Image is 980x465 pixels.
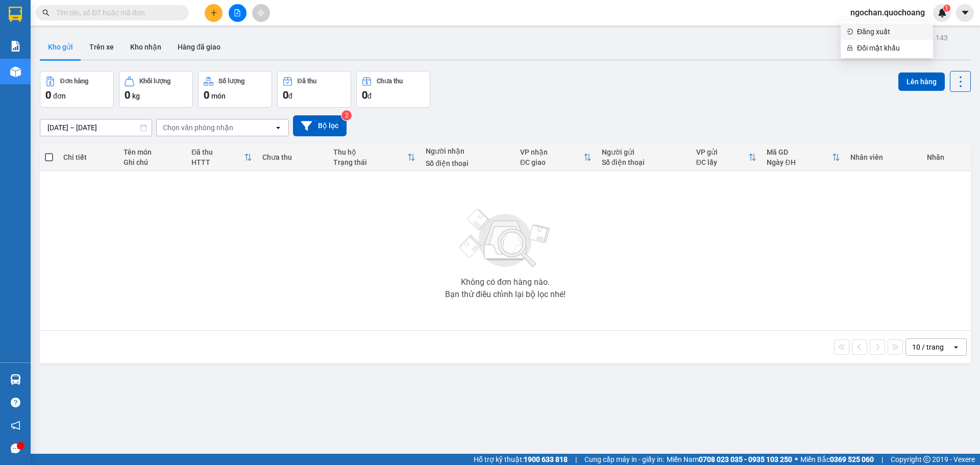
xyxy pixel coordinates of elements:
div: Không có đơn hàng nào. [461,278,550,286]
span: đ [288,92,292,100]
button: plus [205,4,223,22]
button: Đã thu0đ [277,71,351,108]
div: Bạn thử điều chỉnh lại bộ lọc nhé! [445,290,566,299]
span: Hỗ trợ kỹ thuật: [474,454,568,465]
button: Số lượng0món [198,71,272,108]
button: Kho gửi [40,35,81,59]
button: Khối lượng0kg [119,71,193,108]
span: đ [367,92,372,100]
th: Toggle SortBy [691,144,762,171]
span: aim [257,9,264,16]
img: solution-icon [10,41,21,52]
div: Mã GD [767,148,832,156]
div: Tên món [124,148,181,156]
img: warehouse-icon [10,66,21,77]
span: copyright [923,456,930,463]
span: 1 [945,5,948,12]
div: Ngày ĐH [767,158,832,166]
span: Miền Bắc [800,454,874,465]
span: plus [210,9,217,16]
span: ngochan.quochoang [842,6,933,19]
span: 0 [125,89,130,101]
div: Số lượng [218,78,244,85]
span: caret-down [961,8,970,17]
span: món [211,92,226,100]
span: ⚪️ [795,457,798,461]
th: Toggle SortBy [515,144,597,171]
button: file-add [229,4,247,22]
img: logo-vxr [9,7,22,22]
span: 0 [45,89,51,101]
div: HTTT [191,158,244,166]
div: Nhãn [927,153,966,161]
sup: 1 [943,5,950,12]
button: Đơn hàng0đơn [40,71,114,108]
input: Select a date range. [40,119,152,136]
svg: open [952,343,960,351]
span: message [11,444,20,453]
button: Chưa thu0đ [356,71,430,108]
div: Ghi chú [124,158,181,166]
div: ĐC giao [520,158,583,166]
div: Chưa thu [262,153,323,161]
button: aim [252,4,270,22]
strong: 1900 633 818 [524,455,568,463]
div: Đã thu [191,148,244,156]
th: Toggle SortBy [186,144,257,171]
span: 0 [283,89,288,101]
span: Miền Nam [667,454,792,465]
th: Toggle SortBy [762,144,845,171]
div: VP nhận [520,148,583,156]
span: lock [847,45,853,51]
span: question-circle [11,398,20,407]
div: Trạng thái [333,158,407,166]
button: Kho nhận [122,35,169,59]
div: Số điện thoại [426,159,510,167]
button: Trên xe [81,35,122,59]
div: Nhân viên [850,153,916,161]
div: Người nhận [426,147,510,155]
svg: open [274,124,282,132]
span: Cung cấp máy in - giấy in: [584,454,664,465]
img: warehouse-icon [10,374,21,385]
img: svg+xml;base64,PHN2ZyBjbGFzcz0ibGlzdC1wbHVnX19zdmciIHhtbG5zPSJodHRwOi8vd3d3LnczLm9yZy8yMDAwL3N2Zy... [454,203,556,274]
div: Chọn văn phòng nhận [163,123,233,133]
sup: 2 [341,110,352,120]
div: Thu hộ [333,148,407,156]
span: search [42,9,50,16]
span: 0 [204,89,209,101]
div: Khối lượng [139,78,170,85]
th: Toggle SortBy [328,144,421,171]
img: icon-new-feature [938,8,947,17]
span: 0 [362,89,367,101]
div: ĐC lấy [696,158,749,166]
div: Đơn hàng [60,78,88,85]
button: Lên hàng [898,72,945,91]
div: Người gửi [602,148,686,156]
div: 10 / trang [912,342,944,352]
span: login [847,29,853,35]
div: Chưa thu [377,78,403,85]
span: | [881,454,883,465]
span: Đăng xuất [857,26,927,37]
div: Chi tiết [63,153,113,161]
span: kg [132,92,140,100]
strong: 0369 525 060 [830,455,874,463]
input: Tìm tên, số ĐT hoặc mã đơn [56,7,177,18]
button: caret-down [956,4,974,22]
button: Hàng đã giao [169,35,229,59]
div: VP gửi [696,148,749,156]
span: file-add [234,9,241,16]
span: Đổi mật khẩu [857,42,927,54]
span: đơn [53,92,66,100]
span: notification [11,421,20,430]
div: Đã thu [298,78,316,85]
button: Bộ lọc [293,115,347,136]
strong: 0708 023 035 - 0935 103 250 [699,455,792,463]
span: | [575,454,577,465]
div: Số điện thoại [602,158,686,166]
